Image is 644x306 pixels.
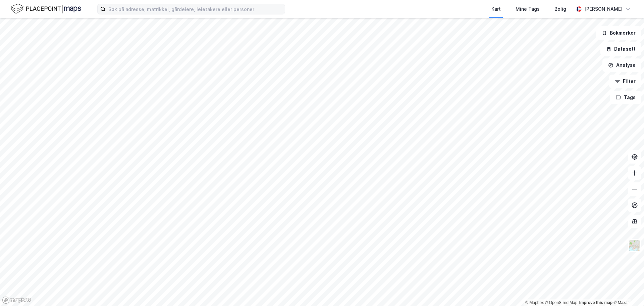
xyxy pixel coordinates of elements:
div: Bolig [554,5,566,13]
img: logo.f888ab2527a4732fd821a326f86c7f29.svg [11,3,81,15]
button: Tags [610,91,641,104]
div: Kart [491,5,501,13]
button: Bokmerker [596,26,641,40]
input: Søk på adresse, matrikkel, gårdeiere, leietakere eller personer [106,4,285,14]
a: Mapbox [525,300,544,305]
button: Filter [609,75,641,88]
iframe: Chat Widget [610,274,644,306]
a: Improve this map [579,300,612,305]
a: OpenStreetMap [545,300,578,305]
button: Datasett [600,42,641,56]
a: Mapbox homepage [2,296,32,304]
div: [PERSON_NAME] [584,5,623,13]
img: Z [628,239,641,252]
div: Mine Tags [516,5,540,13]
button: Analyse [602,58,641,72]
